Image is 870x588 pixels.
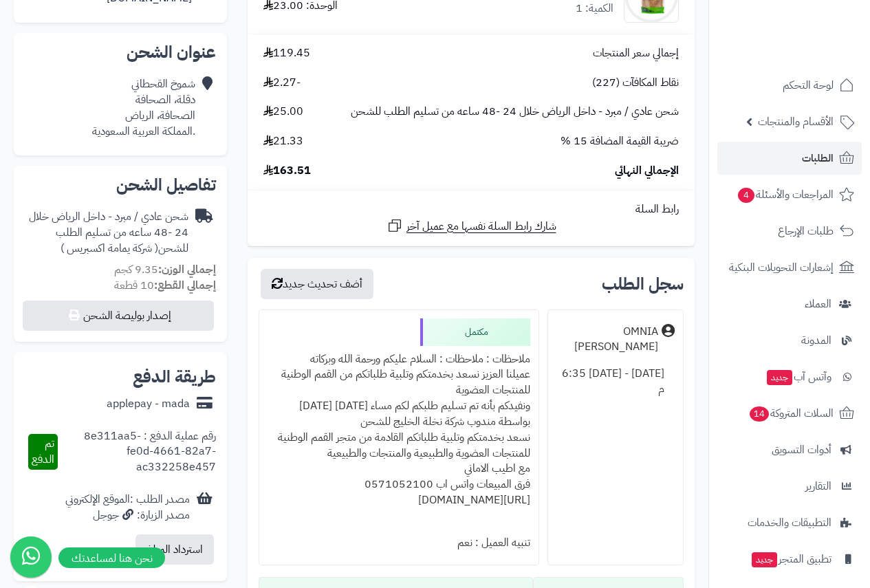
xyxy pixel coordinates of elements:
div: ملاحظات : ملاحظات : السلام عليكم ورحمة الله وبركاته عميلنا العزيز نسعد بخدمتكم وتلبية طلباتكم من ... [268,346,530,530]
span: أدوات التسويق [772,440,831,459]
span: المراجعات والأسئلة [737,185,834,204]
button: استرداد المبلغ [135,534,214,565]
span: ( شركة يمامة اكسبريس ) [61,240,158,257]
a: المراجعات والأسئلة4 [717,178,862,211]
a: تطبيق المتجرجديد [717,543,862,576]
span: 163.51 [263,163,311,179]
span: طلبات الإرجاع [778,221,834,241]
button: أضف تحديث جديد [261,269,373,299]
span: إشعارات التحويلات البنكية [729,258,834,277]
span: 119.45 [263,45,310,61]
span: السلات المتروكة [748,404,834,423]
span: 4 [738,188,754,203]
span: 25.00 [263,104,303,120]
a: وآتس آبجديد [717,360,862,393]
a: شارك رابط السلة نفسها مع عميل آخر [387,217,556,235]
div: مصدر الزيارة: جوجل [65,508,190,523]
div: مصدر الطلب :الموقع الإلكتروني [65,492,190,523]
span: المدونة [801,331,831,350]
h2: عنوان الشحن [25,44,216,61]
div: شموخ القحطاني دقلة، الصحافة الصحافة، الرياض .المملكة العربية السعودية [92,76,195,139]
strong: إجمالي القطع: [154,277,216,294]
span: التطبيقات والخدمات [748,513,831,532]
div: رقم عملية الدفع : 8e311aa5-fe0d-4661-82a7-ac332258e457 [58,428,216,476]
div: شحن عادي / مبرد - داخل الرياض خلال 24 -48 ساعه من تسليم الطلب للشحن [25,209,188,257]
small: 10 قطعة [114,277,216,294]
span: شارك رابط السلة نفسها مع عميل آخر [406,219,556,235]
div: [DATE] - [DATE] 6:35 م [556,360,675,403]
span: 21.33 [263,133,303,149]
div: رابط السلة [253,202,689,217]
div: تنبيه العميل : نعم [268,530,530,556]
a: التطبيقات والخدمات [717,506,862,539]
div: OMNIA [PERSON_NAME] [556,324,658,356]
h2: تفاصيل الشحن [25,177,216,193]
span: تطبيق المتجر [750,549,831,569]
span: إجمالي سعر المنتجات [593,45,679,61]
span: جديد [767,370,792,385]
a: المدونة [717,324,862,357]
img: logo-2.png [776,34,857,63]
span: -2.27 [263,75,301,91]
span: العملاء [805,294,831,314]
span: نقاط المكافآت (227) [592,75,679,91]
span: ضريبة القيمة المضافة 15 % [561,133,679,149]
span: الأقسام والمنتجات [758,112,834,131]
span: لوحة التحكم [783,76,834,95]
a: السلات المتروكة14 [717,397,862,430]
span: التقارير [805,477,831,496]
h3: سجل الطلب [602,276,684,292]
a: العملاء [717,287,862,320]
span: وآتس آب [765,367,831,386]
span: الإجمالي النهائي [615,163,679,179]
a: إشعارات التحويلات البنكية [717,251,862,284]
h2: طريقة الدفع [133,369,216,385]
span: جديد [752,552,777,567]
strong: إجمالي الوزن: [158,261,216,278]
div: مكتمل [420,318,530,346]
button: إصدار بوليصة الشحن [23,301,214,331]
a: لوحة التحكم [717,69,862,102]
span: تم الدفع [32,435,54,468]
span: الطلبات [802,149,834,168]
small: 9.35 كجم [114,261,216,278]
div: applepay - mada [107,396,190,412]
a: أدوات التسويق [717,433,862,466]
a: طلبات الإرجاع [717,215,862,248]
span: شحن عادي / مبرد - داخل الرياض خلال 24 -48 ساعه من تسليم الطلب للشحن [351,104,679,120]
a: الطلبات [717,142,862,175]
div: الكمية: 1 [576,1,613,17]
span: 14 [750,406,769,422]
a: التقارير [717,470,862,503]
